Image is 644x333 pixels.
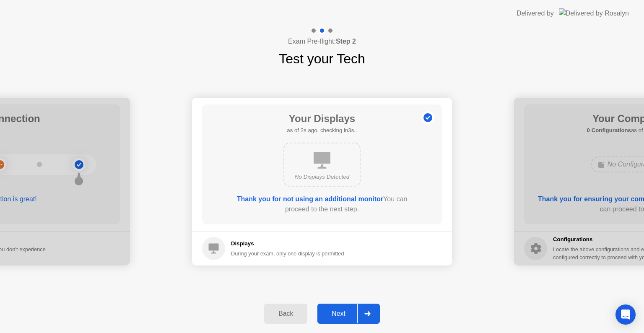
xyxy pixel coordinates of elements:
div: You can proceed to the next step. [226,194,418,214]
button: Back [264,304,307,324]
h1: Your Displays [287,111,357,126]
b: Step 2 [336,38,356,45]
b: Thank you for not using an additional monitor [237,195,383,203]
button: Next [317,304,380,324]
h5: as of 2s ago, checking in3s.. [287,126,357,135]
div: No Displays Detected [291,173,353,181]
h5: Displays [231,239,344,248]
h4: Exam Pre-flight: [288,36,356,47]
div: Next [320,310,357,317]
div: Delivered by [517,8,554,18]
img: Delivered by Rosalyn [559,8,629,18]
h1: Test your Tech [279,49,365,69]
div: During your exam, only one display is permitted [231,250,344,258]
div: Back [267,310,305,317]
div: Open Intercom Messenger [615,304,636,325]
